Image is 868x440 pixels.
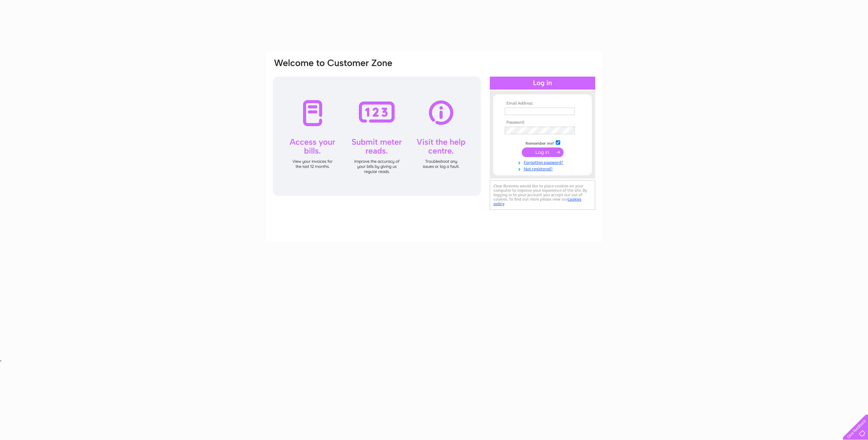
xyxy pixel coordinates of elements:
div: Clear Business would like to place cookies on your computer to improve your experience of the sit... [490,180,595,210]
td: Remember me? [503,139,582,146]
th: Password: [503,120,582,125]
a: Forgotten password? [505,159,582,165]
a: cookies policy [494,197,581,206]
input: Submit [522,147,564,157]
a: Not registered? [505,165,582,172]
th: Email Address: [503,101,582,106]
